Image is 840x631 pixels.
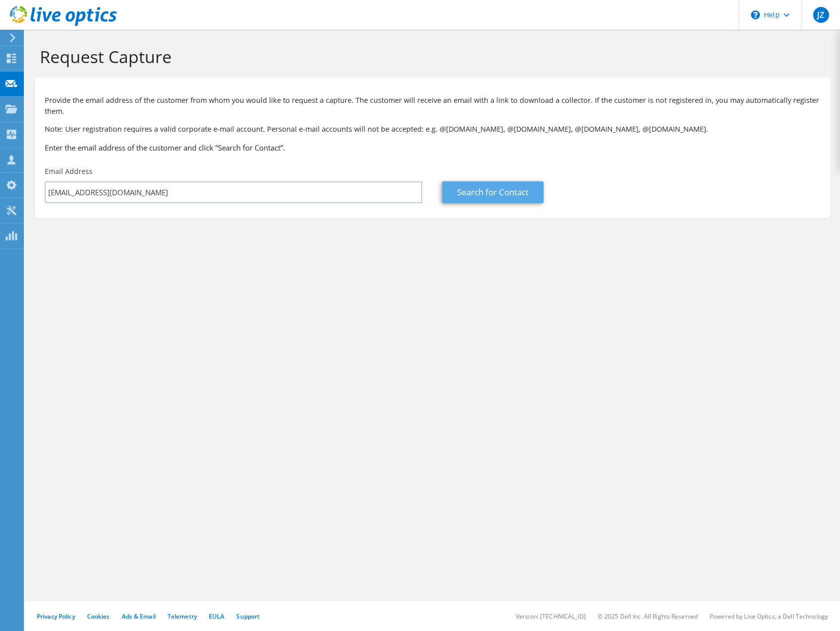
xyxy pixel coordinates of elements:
[813,7,829,23] span: JZ
[40,46,820,67] h1: Request Capture
[516,612,586,621] li: Version: [TECHNICAL_ID]
[236,612,260,621] a: Support
[710,612,828,621] li: Powered by Live Optics, a Dell Technology
[45,142,820,153] h3: Enter the email address of the customer and click “Search for Contact”.
[87,612,110,621] a: Cookies
[598,612,698,621] li: © 2025 Dell Inc. All Rights Reserved
[37,612,75,621] a: Privacy Policy
[209,612,224,621] a: EULA
[168,612,197,621] a: Telemetry
[45,95,820,117] p: Provide the email address of the customer from whom you would like to request a capture. The cust...
[45,124,820,135] p: Note: User registration requires a valid corporate e-mail account. Personal e-mail accounts will ...
[751,10,760,19] svg: \n
[45,166,93,176] label: Email Address
[442,181,544,203] a: Search for Contact
[122,612,156,621] a: Ads & Email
